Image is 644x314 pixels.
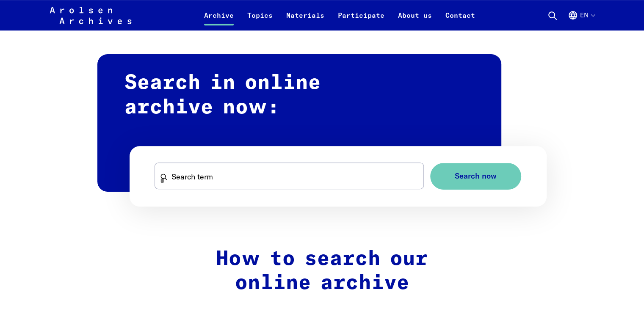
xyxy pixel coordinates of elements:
[430,163,521,190] button: Search now
[391,10,439,30] a: About us
[455,172,497,181] span: Search now
[568,10,594,30] button: English, language selection
[197,10,240,30] a: Archive
[143,247,501,296] h2: How to search our online archive
[331,10,391,30] a: Participate
[197,5,482,25] nav: Primary
[240,10,279,30] a: Topics
[439,10,482,30] a: Contact
[97,54,501,192] h2: Search in online archive now:
[279,10,331,30] a: Materials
